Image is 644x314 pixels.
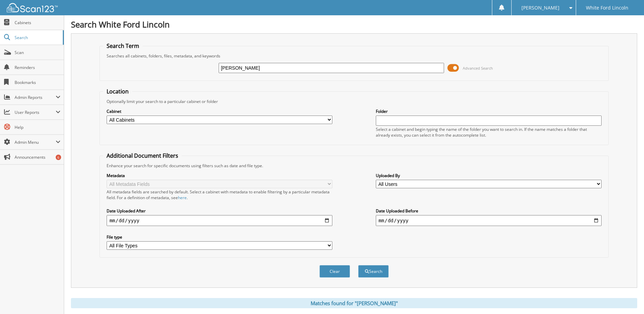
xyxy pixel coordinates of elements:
h1: Search White Ford Lincoln [71,19,637,30]
legend: Location [103,88,132,95]
div: Matches found for "[PERSON_NAME]" [71,298,637,308]
div: All metadata fields are searched by default. Select a cabinet with metadata to enable filtering b... [107,189,332,200]
span: Cabinets [15,20,60,25]
legend: Additional Document Filters [103,152,182,159]
div: Enhance your search for specific documents using filters such as date and file type. [103,163,605,169]
span: [PERSON_NAME] [521,6,559,10]
button: Search [358,265,389,278]
label: Date Uploaded After [107,208,332,214]
legend: Search Term [103,42,143,50]
label: Cabinet [107,108,332,114]
span: Help [15,124,60,130]
span: White Ford Lincoln [586,6,628,10]
span: Advanced Search [463,66,493,71]
div: Select a cabinet and begin typing the name of the folder you want to search in. If the name match... [376,126,602,138]
span: Admin Menu [15,139,56,145]
span: Scan [15,50,60,55]
img: scan123-logo-white.svg [7,3,58,12]
div: 6 [56,155,61,160]
a: here [178,195,187,200]
div: Searches all cabinets, folders, files, metadata, and keywords [103,53,605,59]
label: Uploaded By [376,173,602,178]
div: Optionally limit your search to a particular cabinet or folder [103,99,605,104]
button: Clear [319,265,350,278]
span: Bookmarks [15,80,60,85]
input: start [107,215,332,226]
label: Folder [376,108,602,114]
span: Announcements [15,154,60,160]
span: Search [15,35,59,40]
span: Admin Reports [15,94,56,100]
label: Date Uploaded Before [376,208,602,214]
label: Metadata [107,173,332,178]
input: end [376,215,602,226]
span: User Reports [15,109,56,115]
span: Reminders [15,65,60,70]
label: File type [107,234,332,240]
